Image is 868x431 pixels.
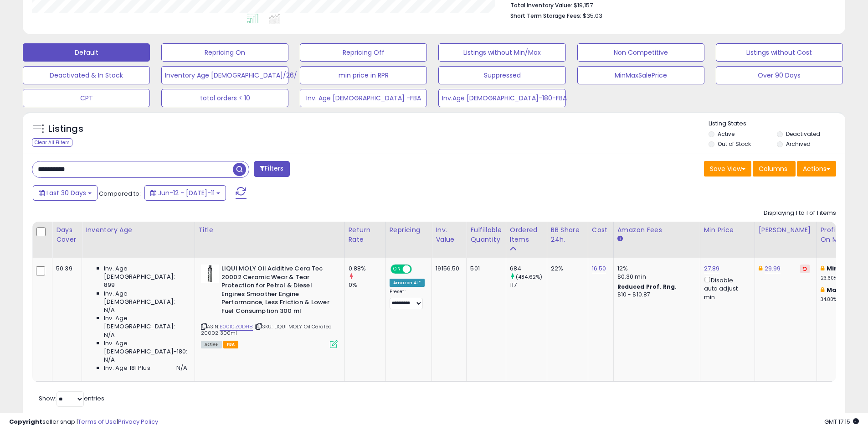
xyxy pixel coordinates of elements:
span: Compared to: [99,189,141,198]
button: Repricing Off [300,43,427,62]
span: OFF [410,265,425,273]
button: Non Competitive [577,43,704,62]
span: | SKU: LIQUI MOLY Oil CeraTec 20002 300ml [201,323,332,337]
small: Amazon Fees. [617,235,623,243]
div: Cost [592,225,610,235]
button: Inventory Age [DEMOGRAPHIC_DATA]/26/ [161,66,288,84]
div: 12% [617,265,693,273]
i: This overrides the store level max markup for this listing [821,287,824,293]
b: Total Inventory Value: [510,1,572,9]
span: Show: entries [39,394,104,403]
span: N/A [104,356,115,364]
span: All listings currently available for purchase on Amazon [201,341,222,348]
i: This overrides the store level min markup for this listing [821,265,824,271]
div: 0.88% [349,265,385,273]
span: 899 [104,281,115,289]
div: Amazon AI * [390,279,425,287]
a: Terms of Use [78,417,117,426]
strong: Copyright [9,417,42,426]
span: Inv. Age [DEMOGRAPHIC_DATA]: [104,265,187,281]
button: Listings without Min/Max [438,43,565,62]
div: ASIN: [201,265,338,347]
button: Deactivated & In Stock [23,66,150,84]
label: Archived [786,140,811,148]
p: Listing States: [709,119,845,128]
span: N/A [104,331,115,339]
button: total orders < 10 [161,89,288,107]
span: Columns [759,164,787,173]
button: MinMaxSalePrice [577,66,704,84]
div: Inv. value [436,225,462,244]
button: Default [23,43,150,62]
button: Actions [797,161,836,177]
button: Inv.Age [DEMOGRAPHIC_DATA]-180-FBA [438,89,565,107]
span: ON [391,265,403,273]
div: Fulfillable Quantity [470,225,502,244]
span: 2025-08-11 17:15 GMT [824,417,859,426]
button: Listings without Cost [716,43,843,62]
button: Suppressed [438,66,565,84]
div: 117 [510,281,547,289]
span: N/A [176,364,187,372]
button: Over 90 Days [716,66,843,84]
button: Last 30 Days [33,185,98,201]
span: $35.03 [583,11,602,20]
div: $10 - $10.87 [617,291,693,299]
a: 29.99 [765,264,781,273]
a: 27.89 [704,264,720,273]
div: Ordered Items [510,225,543,244]
label: Active [718,130,734,138]
a: B001CZODH8 [220,323,253,331]
div: Inventory Age [86,225,190,235]
b: LIQUI MOLY Oil Additive Cera Tec 20002 Ceramic Wear & Tear Protection for Petrol & Diesel Engines... [221,265,332,317]
div: BB Share 24h. [551,225,584,244]
span: Inv. Age [DEMOGRAPHIC_DATA]: [104,314,187,331]
div: 50.39 [56,265,75,273]
button: Inv. Age [DEMOGRAPHIC_DATA] -FBA [300,89,427,107]
div: seller snap | | [9,418,158,426]
div: Title [199,225,341,235]
div: Return Rate [349,225,382,244]
div: 684 [510,265,547,273]
span: FBA [223,341,239,348]
small: (484.62%) [516,273,542,280]
button: Save View [704,161,751,177]
div: 19156.50 [436,265,459,273]
div: 501 [470,265,498,273]
div: 22% [551,265,581,273]
b: Short Term Storage Fees: [510,12,581,20]
label: Out of Stock [718,140,751,148]
button: CPT [23,89,150,107]
b: Reduced Prof. Rng. [617,283,677,291]
button: Jun-12 - [DATE]-11 [144,185,226,201]
span: Jun-12 - [DATE]-11 [158,188,215,197]
span: Inv. Age 181 Plus: [104,364,152,372]
div: 0% [349,281,385,289]
button: Repricing On [161,43,288,62]
div: Disable auto adjust min [704,275,748,301]
div: Displaying 1 to 1 of 1 items [764,209,836,218]
div: Amazon Fees [617,225,696,235]
span: Last 30 Days [46,188,86,197]
button: Columns [753,161,796,177]
span: Inv. Age [DEMOGRAPHIC_DATA]: [104,290,187,306]
label: Deactivated [786,130,820,138]
div: Days Cover [56,225,78,244]
div: [PERSON_NAME] [759,225,813,235]
button: min price in RPR [300,66,427,84]
span: Inv. Age [DEMOGRAPHIC_DATA]-180: [104,339,187,356]
div: Clear All Filters [32,138,72,147]
a: 16.50 [592,264,606,273]
button: Filters [254,161,289,177]
img: 311w8nUBq7L._SL40_.jpg [201,265,219,283]
span: N/A [104,306,115,314]
b: Min: [827,264,840,273]
div: Preset: [390,289,425,309]
h5: Listings [48,123,83,135]
a: Privacy Policy [118,417,158,426]
div: Min Price [704,225,751,235]
div: Repricing [390,225,428,235]
b: Max: [827,286,842,294]
div: $0.30 min [617,273,693,281]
